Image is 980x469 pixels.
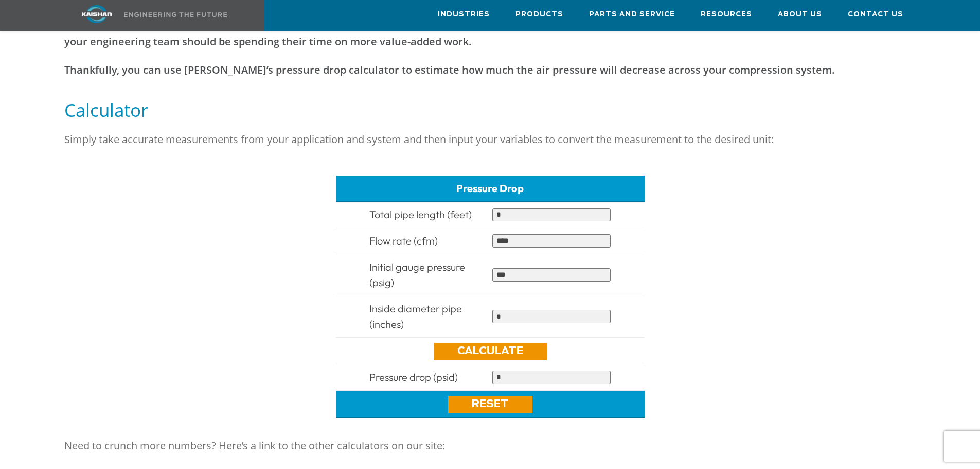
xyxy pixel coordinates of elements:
[589,9,675,21] span: Parts and Service
[369,302,462,331] span: Inside diameter pipe (inches)
[515,1,563,28] a: Products
[434,343,547,360] a: Calculate
[369,234,438,247] span: Flow rate (cfm)
[64,60,916,80] p: Thankfully, you can use [PERSON_NAME]’s pressure drop calculator to estimate how much the air pre...
[64,129,916,150] p: Simply take accurate measurements from your application and system and then input your variables ...
[515,9,563,21] span: Products
[848,9,903,21] span: Contact Us
[778,1,822,28] a: About Us
[778,9,822,21] span: About Us
[369,208,472,221] span: Total pipe length (feet)
[448,396,532,413] a: Reset
[438,9,490,21] span: Industries
[58,5,135,23] img: kaishan logo
[456,182,524,195] span: Pressure Drop
[701,9,752,21] span: Resources
[438,1,490,28] a: Industries
[369,260,465,289] span: Initial gauge pressure (psig)
[848,1,903,28] a: Contact Us
[64,98,916,121] h5: Calculator
[701,1,752,28] a: Resources
[589,1,675,28] a: Parts and Service
[124,12,227,17] img: Engineering the future
[64,436,916,456] p: Need to crunch more numbers? Here’s a link to the other calculators on our site:
[369,371,458,384] span: Pressure drop (psid)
